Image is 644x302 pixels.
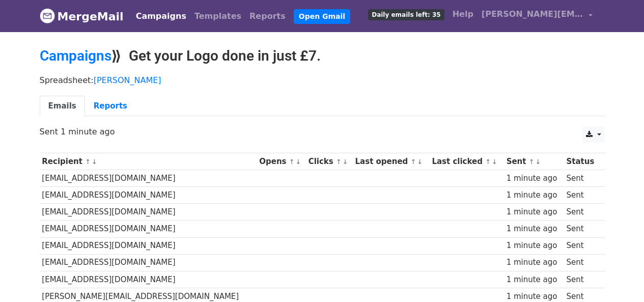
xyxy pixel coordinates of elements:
a: ↑ [85,158,91,166]
a: Emails [40,96,85,117]
span: Daily emails left: 35 [368,9,444,20]
a: ↑ [529,158,535,166]
a: MergeMail [40,6,124,27]
a: ↓ [417,158,423,166]
div: 1 minute ago [507,173,562,184]
td: Sent [564,271,599,288]
div: 1 minute ago [507,240,562,252]
a: Templates [190,6,245,26]
td: [EMAIL_ADDRESS][DOMAIN_NAME] [40,254,257,271]
a: ↓ [343,158,348,166]
p: Sent 1 minute ago [40,126,605,137]
h2: ⟫ Get your Logo done in just £7. [40,47,605,65]
td: Sent [564,221,599,237]
div: 1 minute ago [507,223,562,235]
th: Status [564,153,599,170]
a: ↓ [295,158,301,166]
span: [PERSON_NAME][EMAIL_ADDRESS][DOMAIN_NAME] [482,8,583,20]
th: Clicks [306,153,353,170]
td: [EMAIL_ADDRESS][DOMAIN_NAME] [40,187,257,204]
td: [EMAIL_ADDRESS][DOMAIN_NAME] [40,170,257,187]
th: Last clicked [430,153,504,170]
td: Sent [564,254,599,271]
div: 1 minute ago [507,257,562,268]
a: ↓ [92,158,97,166]
a: Reports [85,96,136,117]
a: [PERSON_NAME][EMAIL_ADDRESS][DOMAIN_NAME] [478,4,597,28]
a: ↑ [485,158,491,166]
td: [EMAIL_ADDRESS][DOMAIN_NAME] [40,221,257,237]
th: Last opened [353,153,430,170]
th: Opens [257,153,305,170]
div: 1 minute ago [507,189,562,201]
th: Recipient [40,153,257,170]
a: ↓ [492,158,497,166]
a: ↑ [336,158,342,166]
div: 1 minute ago [507,274,562,286]
th: Sent [504,153,564,170]
a: Help [449,4,478,24]
a: ↑ [289,158,295,166]
p: Spreadsheet: [40,75,605,86]
a: Campaigns [40,47,111,64]
td: [EMAIL_ADDRESS][DOMAIN_NAME] [40,271,257,288]
td: Sent [564,204,599,221]
a: [PERSON_NAME] [94,75,161,85]
img: MergeMail logo [40,8,55,23]
td: Sent [564,237,599,254]
td: Sent [564,170,599,187]
td: [EMAIL_ADDRESS][DOMAIN_NAME] [40,204,257,221]
a: ↓ [535,158,541,166]
a: Reports [245,6,290,26]
a: ↑ [411,158,416,166]
td: [EMAIL_ADDRESS][DOMAIN_NAME] [40,237,257,254]
a: Campaigns [132,6,190,26]
td: Sent [564,187,599,204]
div: 1 minute ago [507,206,562,218]
a: Daily emails left: 35 [364,4,448,24]
a: Open Gmail [294,9,350,24]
